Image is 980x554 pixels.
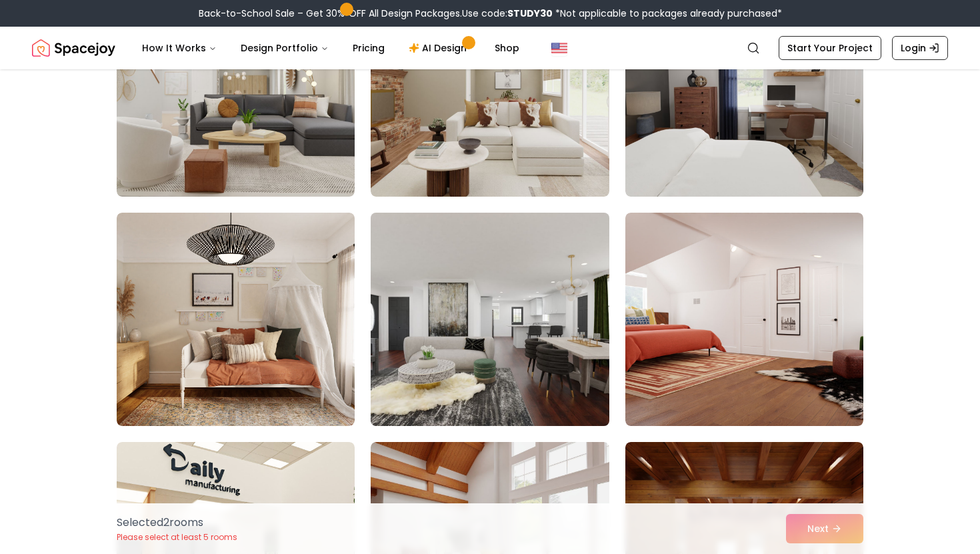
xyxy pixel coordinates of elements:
img: Spacejoy Logo [32,35,115,61]
span: *Not applicable to packages already purchased* [553,7,782,20]
a: Pricing [342,35,395,61]
p: Selected 2 room s [117,515,237,531]
img: Room room-11 [365,207,615,431]
b: STUDY30 [507,7,553,20]
a: Start Your Project [779,36,881,60]
img: Room room-12 [625,213,863,426]
nav: Main [131,35,530,61]
a: Shop [484,35,530,61]
a: Spacejoy [32,35,115,61]
img: United States [551,40,567,56]
nav: Global [32,27,948,69]
img: Room room-10 [117,213,355,426]
div: Back-to-School Sale – Get 30% OFF All Design Packages. [199,7,782,20]
a: AI Design [398,35,481,61]
button: Design Portfolio [230,35,339,61]
button: How It Works [131,35,227,61]
p: Please select at least 5 rooms [117,532,237,543]
a: Login [892,36,948,60]
span: Use code: [462,7,553,20]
